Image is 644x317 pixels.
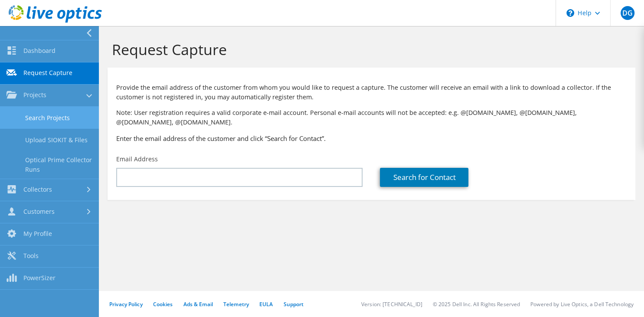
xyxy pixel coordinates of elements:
span: DG [621,6,634,20]
h1: Request Capture [112,40,627,59]
li: © 2025 Dell Inc. All Rights Reserved [433,301,520,308]
a: Cookies [153,301,173,308]
p: Note: User registration requires a valid corporate e-mail account. Personal e-mail accounts will ... [116,108,627,127]
svg: \n [566,9,574,17]
a: Privacy Policy [109,301,143,308]
a: EULA [259,301,273,308]
a: Telemetry [223,301,249,308]
label: Email Address [116,155,158,163]
a: Support [283,301,304,308]
li: Powered by Live Optics, a Dell Technology [530,301,634,308]
h3: Enter the email address of the customer and click “Search for Contact”. [116,134,627,143]
a: Search for Contact [380,168,468,187]
a: Ads & Email [183,301,213,308]
p: Provide the email address of the customer from whom you would like to request a capture. The cust... [116,83,627,102]
li: Version: [TECHNICAL_ID] [361,301,422,308]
